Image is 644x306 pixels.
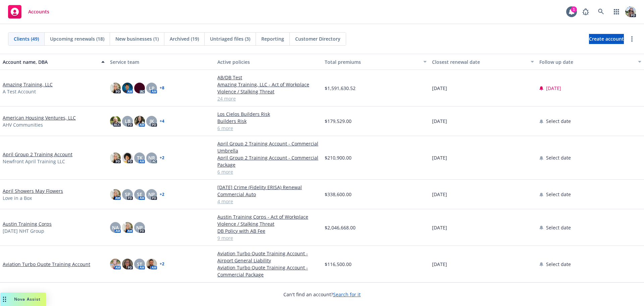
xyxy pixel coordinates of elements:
span: $1,591,630.52 [325,85,356,92]
a: 6 more [217,168,319,175]
span: [DATE] [546,85,561,92]
div: Account name, DBA [3,58,97,65]
span: Select date [546,224,571,231]
span: [DATE] [432,118,447,125]
a: Aviation Turbo Quote Training Account - Airport General Liability [217,250,319,264]
span: Customer Directory [295,35,340,42]
span: [DATE] [432,261,447,268]
a: Accounts [5,2,52,21]
span: $210,900.00 [325,154,352,161]
img: photo [134,83,145,93]
span: $2,046,668.00 [325,224,356,231]
a: Los Cielos Builders Risk [217,111,319,118]
a: American Housing Ventures, LLC [3,114,76,121]
div: 1 [571,6,577,12]
span: New businesses (1) [115,35,159,42]
div: Service team [110,58,212,65]
a: Austin Training Corps - Act of Workplace Violence / Stalking Threat [217,213,319,227]
span: Select date [546,154,571,161]
span: Newfront April Training LLC [3,158,65,165]
span: Can't find an account? [283,291,361,298]
span: Select date [546,191,571,198]
span: Reporting [261,35,284,42]
span: [DATE] [432,191,447,198]
a: Aviation Turbo Quote Training Account [3,261,90,268]
a: + 2 [160,192,164,196]
a: 6 more [217,125,319,132]
img: photo [110,259,121,269]
img: photo [146,259,157,269]
span: TK [137,154,143,161]
span: A Test Account [3,88,36,95]
a: more [628,35,636,43]
a: [DATE] Crime (Fidelity ERISA) Renewal [217,184,319,191]
span: LB [125,118,130,125]
a: + 2 [160,262,164,266]
a: + 4 [160,119,164,123]
button: Closest renewal date [429,54,537,70]
a: Aviation Turbo Quote Training Account - Commercial Package [217,264,319,278]
button: Active policies [215,54,322,70]
a: April Showers May Flowers [3,187,63,194]
a: 4 more [217,198,319,205]
a: Amazing Training, LLC [3,81,53,88]
span: AHV Communities [3,121,43,128]
div: Follow up date [539,58,634,65]
span: [DATE] [432,85,447,92]
span: SE [137,191,142,198]
span: Upcoming renewals (18) [50,35,104,42]
a: Austin Training Corps [3,220,52,227]
img: photo [625,6,636,17]
img: photo [122,83,133,93]
div: Total premiums [325,58,419,65]
span: Clients (49) [14,35,39,42]
a: AB/DB Test [217,74,319,81]
button: Service team [107,54,215,70]
span: Untriaged files (3) [210,35,250,42]
span: Create account [589,33,624,45]
a: Switch app [610,5,623,18]
span: [DATE] [432,224,447,231]
img: photo [110,189,121,200]
button: Follow up date [537,54,644,70]
span: SP [125,191,130,198]
img: photo [110,83,121,93]
img: photo [134,116,145,127]
span: NA [112,224,119,231]
a: Amazing Training, LLC - Act of Workplace Violence / Stalking Threat [217,81,319,95]
span: $179,529.00 [325,118,352,125]
a: Search for it [333,291,361,298]
a: Create account [589,34,624,44]
span: [DATE] [432,154,447,161]
a: April Group 2 Training Account [3,151,72,158]
button: Total premiums [322,54,429,70]
a: Commercial Auto [217,191,319,198]
button: Nova Assist [0,293,46,306]
a: DB Policy with AB Fee [217,227,319,234]
span: ST [137,261,142,268]
a: April Group 2 Training Account - Commercial Umbrella [217,140,319,154]
span: NP [148,191,155,198]
img: photo [122,259,133,269]
span: Love in a Box [3,194,32,202]
a: Report a Bug [579,5,592,18]
span: $338,600.00 [325,191,352,198]
img: photo [110,152,121,163]
span: Select date [546,118,571,125]
a: April Group 2 Training Account - Commercial Package [217,154,319,168]
span: NP [136,224,143,231]
div: Active policies [217,58,319,65]
a: + 8 [160,86,164,90]
a: 9 more [217,234,319,242]
span: Accounts [28,9,49,14]
img: photo [110,116,121,127]
div: Closest renewal date [432,58,527,65]
a: 24 more [217,95,319,102]
span: $116,500.00 [325,261,352,268]
a: Search [594,5,608,18]
a: Builders Risk [217,118,319,125]
span: [DATE] NHT Group [3,227,44,234]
